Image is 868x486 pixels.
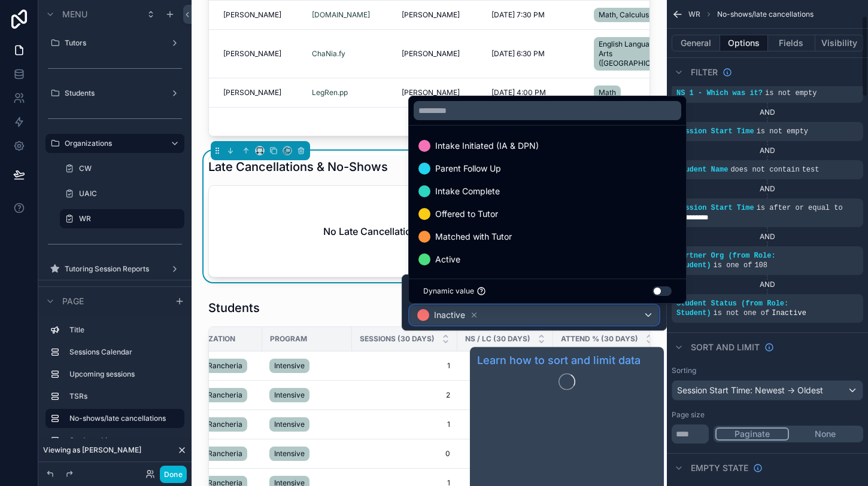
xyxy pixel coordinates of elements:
span: Attend % (30 Days) [561,334,638,344]
span: Intake Complete [435,184,500,198]
span: is not empty [765,89,817,97]
label: Tutoring Session Reports [65,264,165,274]
span: NS / LC (30 Days) [465,334,530,344]
span: Dynamic value [423,286,474,296]
button: Visibility [815,35,863,51]
div: Session Start Time: Newest -> Oldest [672,381,863,400]
span: is one of [714,261,752,270]
label: Sorting [672,366,696,375]
span: WR [688,10,700,19]
div: scrollable content [38,315,192,462]
span: Inactive [772,309,806,317]
button: General [672,35,720,51]
h2: No Late Cancellations or No-Shows on record. [323,224,535,239]
button: Fields [768,35,816,51]
span: Offered to Tutor [435,207,498,221]
span: Sort And Limit [691,341,760,353]
span: test [802,166,820,174]
span: Partner Org (from Role: Student) [676,252,776,270]
div: AND [672,146,863,155]
div: AND [672,184,863,194]
span: Matched with Tutor [435,230,512,244]
span: Intake Initiated (IA & DPN) [435,139,539,153]
span: NS 1 - Which was it? [676,89,763,97]
span: No-shows/late cancellations [717,10,814,19]
span: Page [62,295,84,307]
span: is not one of [714,309,770,317]
span: Filter [691,66,718,78]
div: AND [672,232,863,242]
label: CW [79,164,182,173]
button: Done [160,466,187,483]
span: Session Start Time [676,204,754,212]
span: Empty state [691,462,748,474]
label: Sessions Calendar [69,347,180,357]
button: None [789,427,861,441]
span: Parent Follow Up [435,161,501,176]
h1: Late Cancellations & No-Shows [208,158,388,175]
span: Program [270,334,307,344]
button: Paginate [715,427,789,441]
span: Sessions (30 Days) [360,334,435,344]
span: Session Start Time [676,127,754,136]
span: Viewing as [PERSON_NAME] [43,445,141,455]
button: Session Start Time: Newest -> Oldest [672,380,863,401]
button: Options [720,35,768,51]
label: Title [69,325,180,335]
label: Upcoming sessions [69,369,180,379]
span: is after or equal to [757,204,843,212]
div: AND [672,280,863,289]
label: Page size [672,410,705,420]
label: No-shows/late cancellations [69,414,175,423]
label: UAIC [79,189,182,198]
div: AND [672,108,863,117]
a: Learn how to sort and limit data [477,352,657,369]
label: Students List [69,436,180,445]
span: does not contain [730,166,799,174]
label: TSRs [69,392,180,401]
span: Active [435,252,460,267]
span: Student Status (from Role: Student) [676,299,788,317]
span: is not empty [757,127,808,136]
span: Student Name [676,166,728,174]
label: WR [79,214,177,224]
span: 108 [754,261,767,270]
